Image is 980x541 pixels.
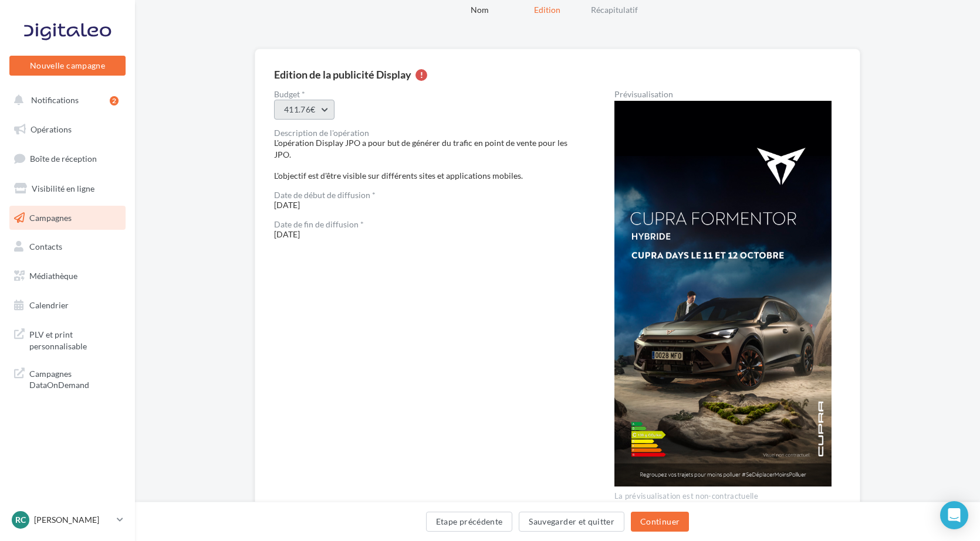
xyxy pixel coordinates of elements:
a: PLV et print personnalisable [7,322,128,356]
div: Open Intercom Messenger [940,501,968,529]
a: Campagnes [7,206,128,230]
a: Campagnes DataOnDemand [7,361,128,396]
div: L'opération Display JPO a pour but de générer du trafic en point de vente pour les JPO. [274,137,577,161]
button: Notifications 2 [7,88,123,113]
div: Edition de la publicité Display [274,69,411,80]
div: Nom [442,4,517,16]
div: La prévisualisation est non-contractuelle [614,486,832,502]
a: Opérations [7,117,128,142]
div: 2 [110,96,119,106]
button: Sauvegarder et quitter [519,512,624,532]
span: Campagnes [29,212,72,222]
span: Boîte de réception [30,154,97,164]
a: Médiathèque [7,264,128,288]
span: [DATE] [274,191,577,210]
button: Nouvelle campagne [9,56,126,76]
span: Calendrier [29,300,69,310]
div: L'objectif est d'être visible sur différents sites et applications mobiles. [274,170,577,182]
div: Date de fin de diffusion * [274,220,577,229]
span: PLV et print personnalisable [29,326,121,352]
div: Prévisualisation [614,90,841,98]
span: RC [15,514,26,526]
span: Opérations [31,124,72,134]
div: Date de début de diffusion * [274,191,577,199]
span: Contacts [29,241,62,251]
p: [PERSON_NAME] [34,514,112,526]
a: Boîte de réception [7,146,128,171]
span: Notifications [31,95,79,105]
a: Visibilité en ligne [7,176,128,201]
button: Etape précédente [426,512,513,532]
span: Campagnes DataOnDemand [29,366,121,391]
img: display-ads-preview [614,101,832,486]
div: Récapitulatif [577,4,652,16]
span: [DATE] [274,220,577,239]
div: Edition [509,4,584,16]
button: Continuer [631,512,689,532]
div: Description de l'opération [274,129,577,137]
button: 411.76€ [274,100,334,120]
span: Médiathèque [29,271,77,281]
a: Calendrier [7,293,128,318]
span: Visibilité en ligne [32,183,94,193]
a: Contacts [7,234,128,259]
label: Budget * [274,90,577,98]
a: RC [PERSON_NAME] [9,509,126,531]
